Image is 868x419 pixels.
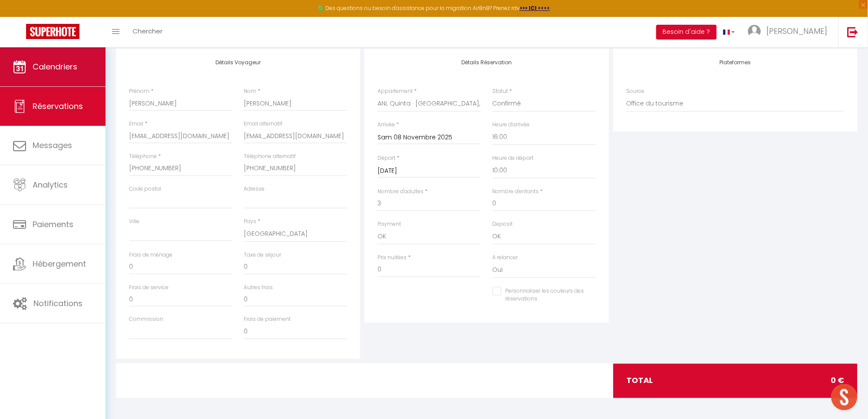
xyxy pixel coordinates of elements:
[244,251,281,259] label: Taxe de séjour
[520,4,550,12] a: >>> ICI <<<<
[848,26,858,37] img: logout
[831,375,845,387] span: 0 €
[832,384,858,410] div: Ouvrir le chat
[493,220,513,228] label: Deposit
[133,26,162,36] span: Chercher
[378,154,395,162] label: Départ
[244,284,273,292] label: Autres frais
[33,101,83,112] span: Réservations
[129,87,149,96] label: Prénom
[129,185,161,193] label: Code postal
[493,121,530,129] label: Heure d'arrivée
[613,364,857,398] div: total
[493,188,539,196] label: Nombre d'enfants
[33,61,77,72] span: Calendriers
[33,219,73,230] span: Paiements
[656,25,717,40] button: Besoin d'aide ?
[378,188,424,196] label: Nombre d'adultes
[244,87,256,96] label: Nom
[129,218,139,226] label: Ville
[129,120,143,128] label: Email
[244,120,282,128] label: Email alternatif
[33,298,83,309] span: Notifications
[26,24,80,39] img: Super Booking
[244,218,256,226] label: Pays
[129,59,347,66] h4: Détails Voyageur
[33,179,68,190] span: Analytics
[244,316,291,324] label: Frais de paiement
[378,220,401,228] label: Payment
[378,59,596,66] h4: Détails Réservation
[493,254,518,262] label: A relancer
[129,251,172,259] label: Frais de ménage
[748,25,761,38] img: ...
[378,121,395,129] label: Arrivée
[767,26,828,36] span: [PERSON_NAME]
[742,17,838,47] a: ... [PERSON_NAME]
[493,154,534,162] label: Heure de départ
[33,140,72,151] span: Messages
[626,59,845,66] h4: Plateformes
[129,316,163,324] label: Commission
[378,87,413,96] label: Appartement
[244,185,265,193] label: Adresse
[626,87,645,96] label: Source
[244,152,296,161] label: Téléphone alternatif
[33,258,86,269] span: Hébergement
[129,284,169,292] label: Frais de service
[378,254,407,262] label: Prix nuitées
[493,87,508,96] label: Statut
[129,152,157,161] label: Téléphone
[126,17,169,47] a: Chercher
